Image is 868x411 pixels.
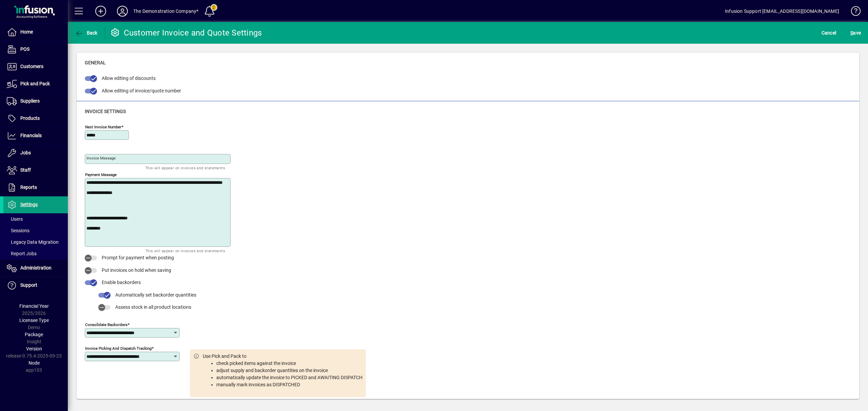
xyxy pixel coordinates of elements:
[3,24,68,41] a: Home
[3,162,68,179] a: Staff
[3,93,68,110] a: Suppliers
[20,282,37,288] span: Support
[20,81,50,86] span: Pick and Pack
[3,41,68,58] a: POS
[102,88,181,93] span: Allow editing of invoice/quote number
[102,75,156,81] span: Allow editing of discounts
[20,133,42,138] span: Financials
[3,277,68,294] a: Support
[7,216,23,222] span: Users
[846,1,860,23] a: Knowledge Base
[85,109,126,114] span: Invoice settings
[3,248,68,259] a: Report Jobs
[216,360,362,367] li: check picked items against the invoice
[85,125,121,129] mat-label: Next invoice number
[115,292,196,298] span: Automatically set backorder quantities
[7,239,59,245] span: Legacy Data Migration
[20,202,38,207] span: Settings
[133,6,199,17] div: The Demonstration Company*
[3,179,68,196] a: Reports
[102,267,171,273] span: Put invoices on hold when saving
[75,30,98,36] span: Back
[25,332,43,337] span: Package
[86,156,116,160] mat-label: Invoice Message
[3,260,68,277] a: Administration
[3,145,68,161] a: Jobs
[850,27,861,38] span: ave
[85,346,152,350] mat-label: Invoice Picking and Dispatch Tracking
[203,353,362,394] div: Use Pick and Pack to
[85,322,127,327] mat-label: Consolidate backorders
[20,265,52,271] span: Administration
[20,64,43,69] span: Customers
[112,5,133,17] button: Profile
[85,172,117,177] mat-label: Payment Message
[3,213,68,225] a: Users
[850,30,853,36] span: S
[20,167,31,173] span: Staff
[19,303,49,309] span: Financial Year
[3,58,68,75] a: Customers
[216,381,362,388] li: manually mark invoices as DISPATCHED
[68,27,105,39] app-page-header-button: Back
[102,280,141,285] span: Enable backorders
[20,150,31,155] span: Jobs
[20,115,40,121] span: Products
[20,29,33,35] span: Home
[73,27,99,39] button: Back
[102,255,174,260] span: Prompt for payment when posting
[20,46,29,52] span: POS
[725,6,839,17] div: Infusion Support [EMAIL_ADDRESS][DOMAIN_NAME]
[3,127,68,144] a: Financials
[3,225,68,236] a: Sessions
[7,251,37,256] span: Report Jobs
[28,360,40,366] span: Node
[216,374,362,381] li: automatically update the invoice to PICKED and AWAITING DISPATCH
[849,27,863,39] button: Save
[26,346,42,351] span: Version
[3,110,68,127] a: Products
[19,318,49,323] span: Licensee Type
[216,367,362,374] li: adjust supply and backorder quantities on the invoice
[20,98,40,104] span: Suppliers
[115,304,191,310] span: Assess stock in all product locations
[3,75,68,92] a: Pick and Pack
[820,27,838,39] button: Cancel
[85,60,106,65] span: General
[145,247,225,255] mat-hint: This will appear on invoices and statements
[7,228,29,233] span: Sessions
[20,185,37,190] span: Reports
[145,164,225,172] mat-hint: This will appear on invoices and statements
[110,27,262,38] div: Customer Invoice and Quote Settings
[90,5,112,17] button: Add
[3,236,68,248] a: Legacy Data Migration
[822,27,836,38] span: Cancel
